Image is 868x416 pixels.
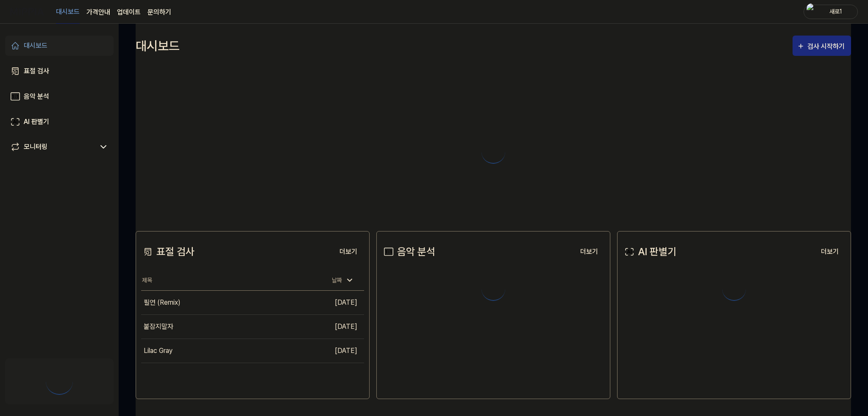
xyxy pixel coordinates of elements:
a: 더보기 [333,243,364,260]
button: 더보기 [814,243,846,260]
a: 문의하기 [147,7,171,17]
div: 필연 (Remix) [144,298,181,308]
td: [DATE] [309,291,364,315]
div: 검사 시작하기 [807,41,847,52]
div: 붙잡지말자 [144,322,173,332]
a: 모니터링 [10,142,95,152]
a: 대시보드 [56,0,80,24]
button: 더보기 [333,243,364,260]
th: 제목 [141,270,309,291]
div: AI 판별기 [24,117,49,127]
div: 날짜 [328,273,357,287]
a: 가격안내 [86,7,110,17]
div: AI 판별기 [623,244,676,259]
td: [DATE] [309,315,364,339]
td: [DATE] [309,339,364,363]
div: 대시보드 [24,41,47,51]
a: 더보기 [814,243,846,260]
button: 검사 시작하기 [793,36,851,56]
div: 음악 분석 [24,91,49,102]
button: 더보기 [573,243,605,260]
div: 표절 검사 [141,244,195,259]
a: 대시보드 [5,36,114,56]
a: AI 판별기 [5,112,114,132]
a: 더보기 [573,243,605,260]
a: 업데이트 [117,7,141,17]
div: 새로1 [819,7,852,16]
div: 대시보드 [136,32,180,59]
a: 표절 검사 [5,61,114,81]
div: 표절 검사 [24,66,49,76]
button: profile새로1 [804,5,858,19]
a: 음악 분석 [5,86,114,107]
div: 음악 분석 [382,244,435,259]
div: Lilac Gray [144,346,172,356]
div: 모니터링 [24,142,47,152]
img: profile [807,3,817,20]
